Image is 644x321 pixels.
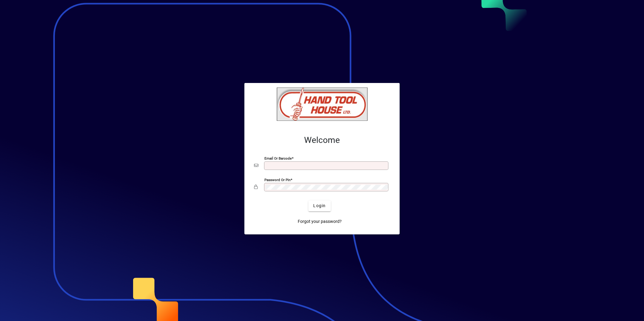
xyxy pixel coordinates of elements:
span: Forgot your password? [298,218,342,225]
h2: Welcome [254,135,390,145]
mat-label: Email or Barcode [264,156,292,160]
a: Forgot your password? [295,216,344,227]
span: Login [313,203,326,209]
mat-label: Password or Pin [264,177,290,182]
button: Login [308,200,330,211]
